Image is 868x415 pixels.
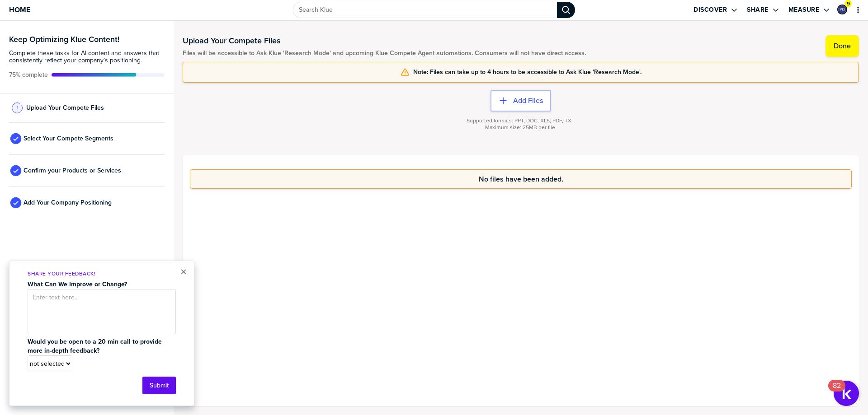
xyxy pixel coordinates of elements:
img: ac7920bb307c6acd971e846d848d23b7-sml.png [838,5,846,14]
span: Add Your Company Positioning [24,199,112,206]
div: Search Klue [557,2,575,18]
p: Share Your Feedback! [28,270,176,278]
strong: What Can We Improve or Change? [28,280,127,289]
label: Share [747,6,769,14]
input: Search Klue [293,2,557,18]
span: Home [9,6,30,14]
div: 82 [833,386,841,397]
span: Files will be accessible to Ask Klue 'Research Mode' and upcoming Klue Compete Agent automations.... [183,50,586,57]
label: Done [834,42,851,51]
button: Open Resource Center, 82 new notifications [834,381,859,406]
button: Submit [142,377,176,394]
strong: Would you be open to a 20 min call to provide more in-depth feedback? [28,337,164,355]
h1: Upload Your Compete Files [183,35,586,46]
span: Select Your Compete Segments [24,135,113,142]
label: Add Files [513,96,543,105]
span: 9 [847,0,850,7]
span: Upload Your Compete Files [26,104,104,112]
span: No files have been added. [479,175,563,183]
a: Edit Profile [836,4,848,15]
span: 1 [17,104,18,111]
span: Note: Files can take up to 4 hours to be accessible to Ask Klue 'Research Mode'. [413,69,642,76]
span: Active [9,71,48,79]
div: Paul Osmond [837,5,847,14]
button: Close [180,266,187,277]
span: Confirm your Products or Services [24,167,121,174]
h3: Keep Optimizing Klue Content! [9,35,165,43]
span: Complete these tasks for AI content and answers that consistently reflect your company’s position... [9,50,165,64]
span: Maximum size: 25MB per file. [485,124,557,131]
label: Discover [693,6,727,14]
label: Measure [788,6,820,14]
span: Supported formats: PPT, DOC, XLS, PDF, TXT. [467,117,576,124]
